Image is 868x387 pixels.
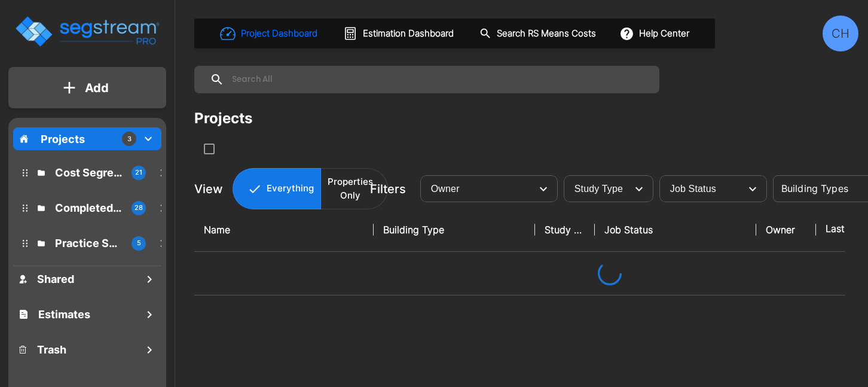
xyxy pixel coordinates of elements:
button: Search RS Means Costs [475,22,603,45]
div: Projects [194,108,252,129]
th: Building Type [374,208,535,252]
div: Select [566,172,627,206]
button: Properties Only [320,168,388,209]
button: Help Center [617,22,694,45]
h1: Trash [37,342,66,358]
h1: Shared [37,271,74,287]
p: View [194,180,223,198]
button: Everything [233,168,321,209]
button: SelectAll [197,137,221,161]
p: Practice Samples [55,235,122,251]
h1: Search RS Means Costs [497,27,596,41]
div: CH [823,16,858,51]
div: Select [662,172,741,206]
span: Owner [431,184,460,194]
p: Completed Projects [55,200,122,216]
button: Add [8,71,166,105]
p: Cost Segregation Studies [55,164,122,181]
p: 28 [135,203,143,213]
input: Search All [224,66,653,93]
p: Properties Only [328,175,373,202]
th: Study Type [535,208,595,252]
h1: Estimation Dashboard [363,27,454,41]
p: Add [85,79,109,97]
button: Estimation Dashboard [338,21,460,46]
th: Job Status [595,208,756,252]
th: Owner [756,208,816,252]
span: Study Type [574,184,623,194]
p: Filters [370,180,406,198]
p: Projects [41,131,85,147]
p: 21 [135,167,142,178]
button: Project Dashboard [215,20,324,47]
th: Name [194,208,374,252]
span: Job Status [670,184,716,194]
div: Select [423,172,531,206]
h1: Project Dashboard [241,27,317,41]
img: Logo [14,14,160,48]
p: 5 [137,238,141,248]
p: 3 [127,134,132,144]
p: Everything [267,182,314,196]
h1: Estimates [38,306,90,322]
div: Platform [233,168,388,209]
